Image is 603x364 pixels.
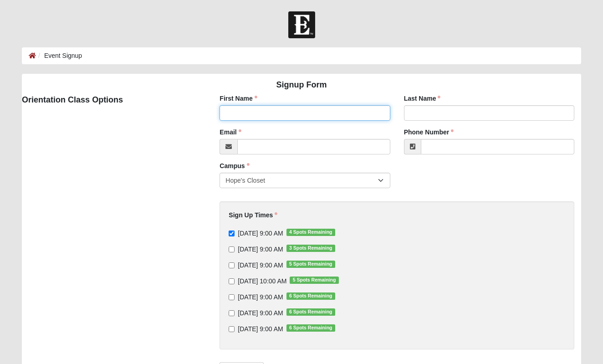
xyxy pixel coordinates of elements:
label: Sign Up Times [229,210,277,220]
input: [DATE] 9:00 AM6 Spots Remaining [229,326,235,332]
input: [DATE] 9:00 AM4 Spots Remaining [229,231,235,236]
strong: Orientation Class Options [22,95,123,104]
span: 4 Spots Remaining [286,229,335,236]
input: [DATE] 9:00 AM3 Spots Remaining [229,246,235,252]
input: [DATE] 9:00 AM6 Spots Remaining [229,294,235,300]
span: [DATE] 9:00 AM [238,230,283,237]
span: [DATE] 9:00 AM [238,261,283,269]
span: 6 Spots Remaining [286,324,335,332]
span: [DATE] 9:00 AM [238,246,283,253]
label: Campus [220,161,249,170]
span: [DATE] 9:00 AM [238,325,283,333]
label: Phone Number [404,128,454,137]
span: 5 Spots Remaining [286,261,335,268]
input: [DATE] 9:00 AM6 Spots Remaining [229,310,235,316]
span: 6 Spots Remaining [286,292,335,300]
li: Event Signup [36,51,82,61]
h4: Signup Form [22,80,581,90]
span: 3 Spots Remaining [286,245,335,252]
span: [DATE] 9:00 AM [238,293,283,301]
input: [DATE] 10:00 AM5 Spots Remaining [229,278,235,284]
input: [DATE] 9:00 AM5 Spots Remaining [229,262,235,268]
img: Church of Eleven22 Logo [288,11,315,38]
span: 5 Spots Remaining [290,277,338,284]
span: [DATE] 10:00 AM [238,277,286,285]
label: Last Name [404,94,441,103]
label: First Name [220,94,257,103]
label: Email [220,128,241,137]
span: 6 Spots Remaining [286,308,335,316]
span: [DATE] 9:00 AM [238,309,283,317]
